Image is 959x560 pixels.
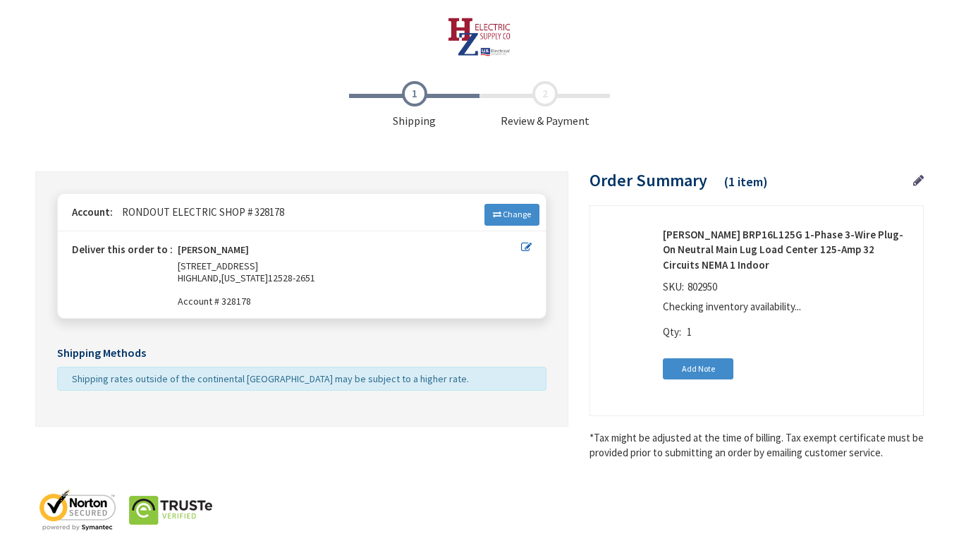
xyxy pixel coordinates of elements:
[72,372,469,385] span: Shipping rates outside of the continental [GEOGRAPHIC_DATA] may be subject to a higher rate.
[503,209,531,219] span: Change
[178,296,521,308] span: Account # 328178
[72,243,173,256] strong: Deliver this order to :
[484,204,539,225] a: Change
[480,81,610,129] span: Review & Payment
[128,489,213,531] img: truste-seal.png
[724,174,768,190] span: (1 item)
[687,325,692,339] span: 1
[178,260,258,272] span: [STREET_ADDRESS]
[663,299,905,314] p: Checking inventory availability...
[268,272,315,284] span: 12528-2651
[178,272,221,284] span: HIGHLAND,
[221,272,268,284] span: [US_STATE]
[448,18,512,56] img: HZ Electric Supply
[115,205,284,219] span: RONDOUT ELECTRIC SHOP # 328178
[590,169,707,191] span: Order Summary
[178,244,249,260] strong: [PERSON_NAME]
[663,325,679,339] span: Qty
[72,205,113,219] strong: Account:
[684,280,721,293] span: 802950
[35,489,120,531] img: norton-seal.png
[57,347,546,360] h5: Shipping Methods
[663,227,912,272] strong: [PERSON_NAME] BRP16L125G 1-Phase 3-Wire Plug-On Neutral Main Lug Load Center 125-Amp 32 Circuits ...
[590,430,924,461] : *Tax might be adjusted at the time of billing. Tax exempt certificate must be provided prior to s...
[663,279,721,299] div: SKU:
[349,81,480,129] span: Shipping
